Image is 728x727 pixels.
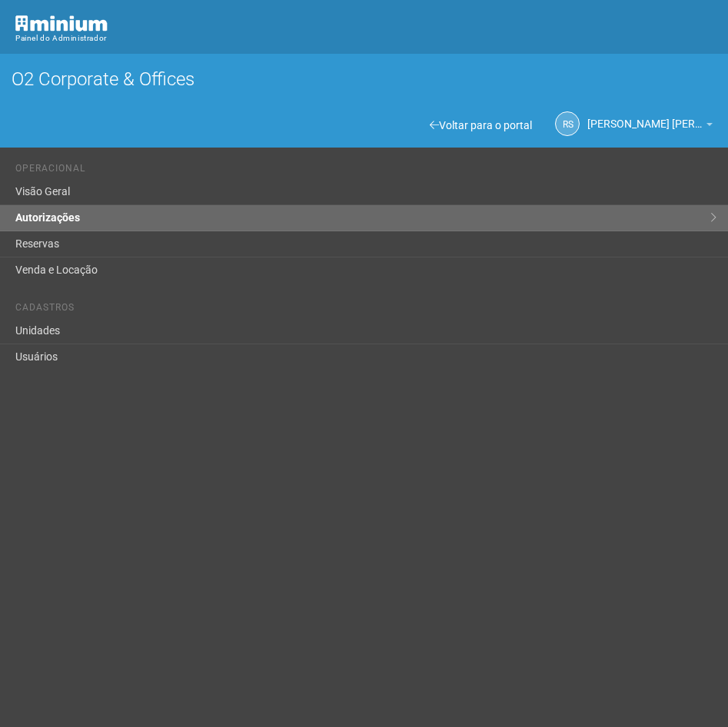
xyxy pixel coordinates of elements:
[587,120,713,132] a: [PERSON_NAME] [PERSON_NAME]
[555,111,580,136] a: RS
[15,302,716,318] li: Cadastros
[587,103,703,130] span: Rayssa Soares Ribeiro
[430,119,532,131] a: Voltar para o portal
[15,163,716,179] li: Operacional
[15,15,108,32] img: Minium
[12,69,716,89] h1: O2 Corporate & Offices
[15,32,716,45] div: Painel do Administrador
